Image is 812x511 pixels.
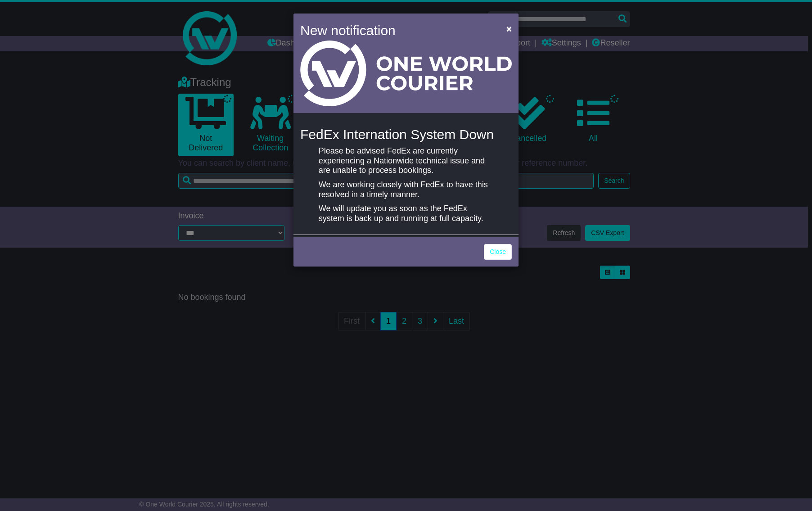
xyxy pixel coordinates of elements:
h4: New notification [300,20,493,41]
img: Light [300,41,512,106]
h4: FedEx Internation System Down [300,127,512,142]
p: We will update you as soon as the FedEx system is back up and running at full capacity. [319,204,493,223]
p: Please be advised FedEx are currently experiencing a Nationwide technical issue and are unable to... [319,146,493,176]
p: We are working closely with FedEx to have this resolved in a timely manner. [319,180,493,199]
span: × [506,23,512,34]
a: Close [484,244,512,260]
button: Close [502,19,516,38]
